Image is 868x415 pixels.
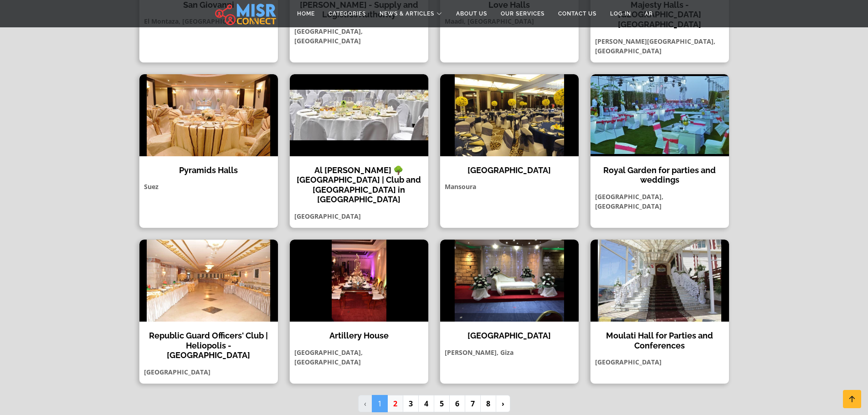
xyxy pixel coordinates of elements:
[449,395,465,412] a: 6
[284,74,434,228] a: Al Halima 🌳 Al Helmiya Park | Club and Hotel #AlHelmiya_Park in Gesr El-Suez Al [PERSON_NAME] 🌳 [...
[380,10,434,18] span: News & Articles
[449,5,494,22] a: About Us
[591,36,729,56] p: [PERSON_NAME][GEOGRAPHIC_DATA], [GEOGRAPHIC_DATA]
[603,5,638,22] a: Log in
[290,240,428,322] img: Artillery House
[146,165,271,175] h4: Pyramids Halls
[146,331,271,360] h4: Republic Guard Officers' Club | Heliopolis - [GEOGRAPHIC_DATA]
[139,182,278,191] p: Suez
[447,165,572,175] h4: [GEOGRAPHIC_DATA]
[215,2,276,25] img: main.misr_connect
[447,331,572,341] h4: [GEOGRAPHIC_DATA]
[465,395,481,412] a: 7
[134,239,284,384] a: Republic Guard Officers' Club | Heliopolis - Cairo Republic Guard Officers' Club | Heliopolis - [...
[290,348,428,367] p: [GEOGRAPHIC_DATA], [GEOGRAPHIC_DATA]
[440,240,579,322] img: Horus Hotel Wedding Hall
[591,357,729,367] p: [GEOGRAPHIC_DATA]
[134,74,284,228] a: Pyramids Halls Pyramids Halls Suez
[440,182,579,191] p: Mansoura
[591,240,729,322] img: Moulati Hall for Parties and Conferences
[290,26,428,46] p: [GEOGRAPHIC_DATA], [GEOGRAPHIC_DATA]
[358,395,372,412] li: « Previous
[597,331,722,350] h4: Moulati Hall for Parties and Conferences
[494,5,551,22] a: Our Services
[290,5,322,22] a: Home
[638,5,660,22] a: AR
[551,5,603,22] a: Contact Us
[591,74,729,156] img: Royal Garden for parties and weddings
[297,165,421,205] h4: Al [PERSON_NAME] 🌳 [GEOGRAPHIC_DATA] | Club and [GEOGRAPHIC_DATA] in [GEOGRAPHIC_DATA]
[440,74,579,156] img: Sierra Hall
[297,331,421,341] h4: Artillery House
[284,239,434,384] a: Artillery House Artillery House [GEOGRAPHIC_DATA], [GEOGRAPHIC_DATA]
[496,395,510,412] a: Next »
[403,395,419,412] a: 3
[290,74,428,156] img: Al Halima 🌳 Al Helmiya Park | Club and Hotel #AlHelmiya_Park in Gesr El-Suez
[585,239,735,384] a: Moulati Hall for Parties and Conferences Moulati Hall for Parties and Conferences [GEOGRAPHIC_DATA]
[480,395,496,412] a: 8
[597,165,722,185] h4: Royal Garden for parties and weddings
[434,239,585,384] a: Horus Hotel Wedding Hall [GEOGRAPHIC_DATA] [PERSON_NAME], Giza
[387,395,403,412] a: 2
[372,395,388,412] span: 1
[139,74,278,156] img: Pyramids Halls
[591,192,729,211] p: [GEOGRAPHIC_DATA], [GEOGRAPHIC_DATA]
[139,240,278,322] img: Republic Guard Officers' Club | Heliopolis - Cairo
[585,74,735,228] a: Royal Garden for parties and weddings Royal Garden for parties and weddings [GEOGRAPHIC_DATA], [G...
[434,395,450,412] a: 5
[434,74,585,228] a: Sierra Hall [GEOGRAPHIC_DATA] Mansoura
[440,348,579,357] p: [PERSON_NAME], Giza
[373,5,449,22] a: News & Articles
[322,5,373,22] a: Categories
[418,395,434,412] a: 4
[139,367,278,377] p: [GEOGRAPHIC_DATA]
[290,211,428,221] p: [GEOGRAPHIC_DATA]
